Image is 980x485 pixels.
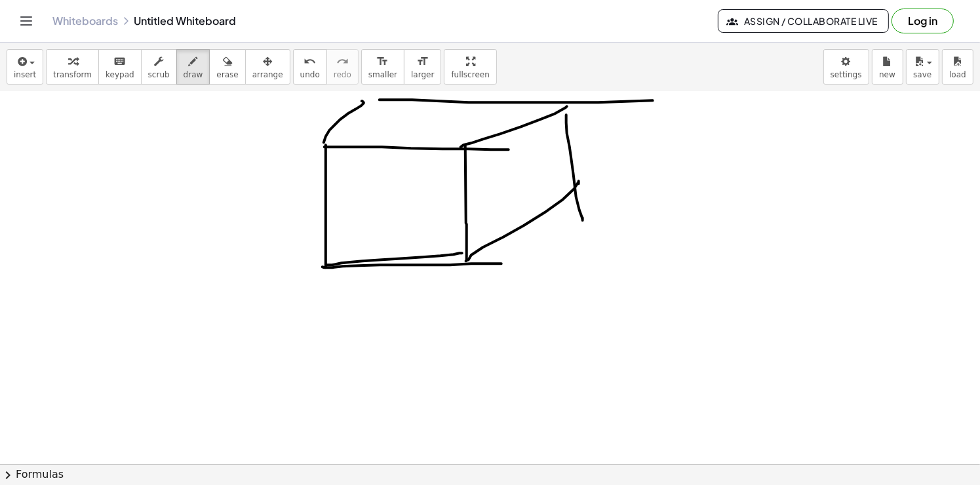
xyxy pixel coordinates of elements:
[252,70,283,79] span: arrange
[16,10,37,31] button: Toggle navigation
[942,49,973,85] button: load
[53,70,92,79] span: transform
[404,49,441,85] button: format_sizelarger
[444,49,496,85] button: fullscreen
[52,14,118,28] a: Whiteboards
[361,49,404,85] button: format_sizesmaller
[334,70,351,79] span: redo
[7,49,43,85] button: insert
[113,54,126,69] i: keyboard
[293,49,327,85] button: undoundo
[411,70,434,79] span: larger
[106,70,134,79] span: keypad
[245,49,290,85] button: arrange
[823,49,869,85] button: settings
[831,70,862,79] span: settings
[718,9,889,33] button: Assign / Collaborate Live
[141,49,177,85] button: scrub
[304,54,316,69] i: undo
[892,9,954,33] button: Log in
[368,70,397,79] span: smaller
[184,70,203,79] span: draw
[376,54,389,69] i: format_size
[148,70,170,79] span: scrub
[913,70,931,79] span: save
[729,15,878,27] span: Assign / Collaborate Live
[176,49,210,85] button: draw
[46,49,99,85] button: transform
[416,54,429,69] i: format_size
[906,49,939,85] button: save
[216,70,238,79] span: erase
[879,70,895,79] span: new
[14,70,36,79] span: insert
[336,54,349,69] i: redo
[326,49,359,85] button: redoredo
[98,49,142,85] button: keyboardkeypad
[872,49,903,85] button: new
[949,70,966,79] span: load
[209,49,245,85] button: erase
[451,70,489,79] span: fullscreen
[300,70,320,79] span: undo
